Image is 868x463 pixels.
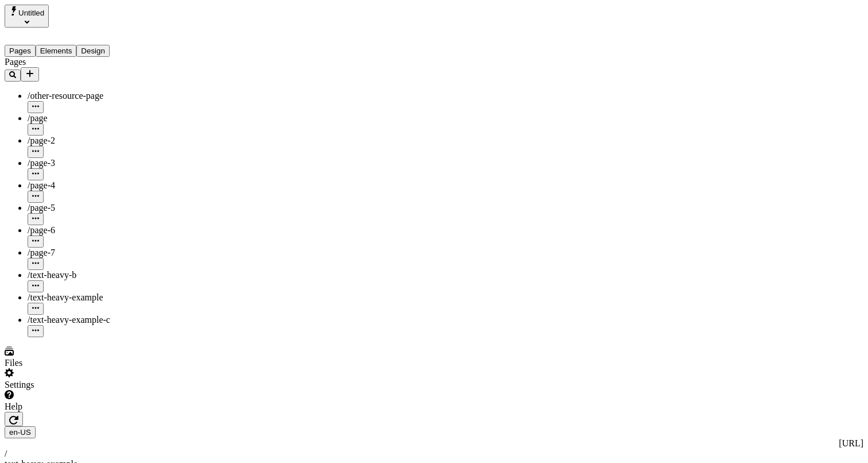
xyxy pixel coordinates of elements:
[5,426,36,438] button: Open locale picker
[5,358,142,368] div: Files
[28,248,55,257] span: /page-7
[76,45,110,57] button: Design
[28,180,55,190] span: /page-4
[28,270,76,280] span: /text-heavy-b
[5,57,142,67] div: Pages
[5,5,49,28] button: Select site
[21,67,39,82] button: Add new
[5,402,142,412] div: Help
[5,45,36,57] button: Pages
[28,158,55,168] span: /page-3
[28,91,103,101] span: /other-resource-page
[5,380,142,390] div: Settings
[5,449,863,459] div: /
[18,9,44,17] span: Untitled
[28,203,55,213] span: /page-5
[5,438,863,449] div: [URL]
[28,136,55,145] span: /page-2
[28,292,103,302] span: /text-heavy-example
[9,428,31,437] span: en-US
[28,113,48,123] span: /page
[28,315,110,325] span: /text-heavy-example-c
[28,225,55,235] span: /page-6
[36,45,77,57] button: Elements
